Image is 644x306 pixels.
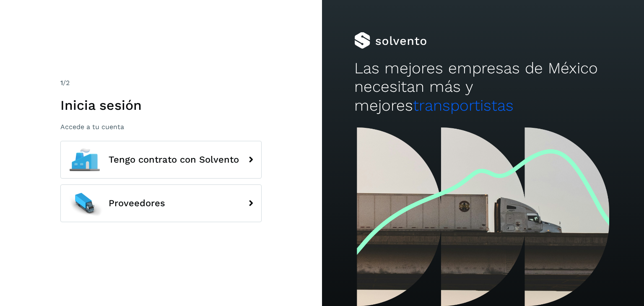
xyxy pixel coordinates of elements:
h2: Las mejores empresas de México necesitan más y mejores [354,59,612,115]
button: Proveedores [60,184,262,222]
h1: Inicia sesión [60,97,262,113]
span: transportistas [413,96,514,114]
button: Tengo contrato con Solvento [60,141,262,179]
div: /2 [60,78,262,88]
p: Accede a tu cuenta [60,123,262,131]
span: Proveedores [109,198,165,208]
span: Tengo contrato con Solvento [109,155,239,165]
span: 1 [60,79,63,87]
